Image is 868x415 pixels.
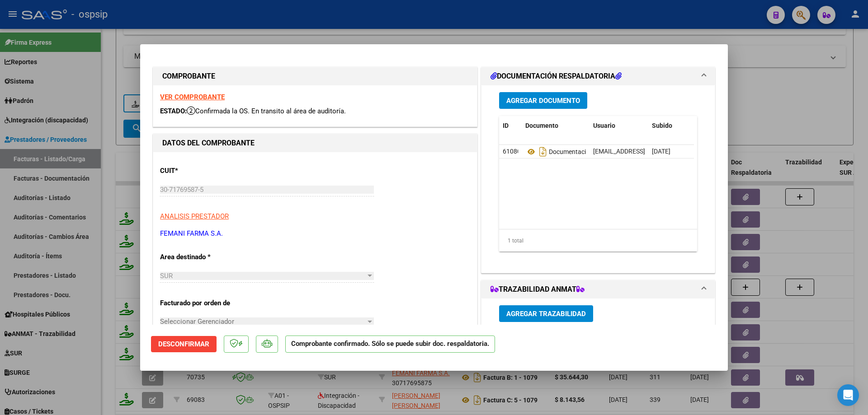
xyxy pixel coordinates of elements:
[160,166,253,176] p: CUIT
[162,72,215,80] strong: COMPROBANTE
[590,116,648,135] datatable-header-cell: Usuario
[481,67,715,85] mat-expansion-panel-header: DOCUMENTACIÓN RESPALDATORIA
[503,122,509,129] span: ID
[481,85,715,273] div: DOCUMENTACIÓN RESPALDATORIA
[160,252,253,262] p: Area destinado *
[648,116,693,135] datatable-header-cell: Subido
[160,272,173,280] span: SUR
[652,122,672,129] span: Subido
[593,122,615,129] span: Usuario
[158,340,209,348] span: Desconfirmar
[285,336,495,353] p: Comprobante confirmado. Sólo se puede subir doc. respaldatoria.
[506,310,586,318] span: Agregar Trazabilidad
[506,97,580,105] span: Agregar Documento
[160,212,229,220] span: ANALISIS PRESTADOR
[525,148,634,155] span: Documentacion Respaldatoria
[522,116,590,135] datatable-header-cell: Documento
[499,92,587,109] button: Agregar Documento
[537,145,549,159] i: Descargar documento
[160,93,225,101] a: VER COMPROBANTE
[160,298,253,308] p: Facturado por orden de
[187,107,346,115] span: Confirmada la OS. En transito al área de auditoría.
[693,116,739,135] datatable-header-cell: Acción
[162,139,255,147] strong: DATOS DEL COMPROBANTE
[160,228,470,239] p: FEMANI FARMA S.A.
[499,116,522,135] datatable-header-cell: ID
[652,148,670,155] span: [DATE]
[160,317,366,326] span: Seleccionar Gerenciador
[160,107,187,115] span: ESTADO:
[481,280,715,298] mat-expansion-panel-header: TRAZABILIDAD ANMAT
[499,229,697,252] div: 1 total
[503,148,521,155] span: 61080
[491,71,622,82] h1: DOCUMENTACIÓN RESPALDATORIA
[491,284,585,295] h1: TRAZABILIDAD ANMAT
[499,305,593,322] button: Agregar Trazabilidad
[837,384,859,406] div: Open Intercom Messenger
[151,336,217,352] button: Desconfirmar
[593,148,757,155] span: [EMAIL_ADDRESS][DOMAIN_NAME] - FEMANI FARMA S.A -
[525,122,558,129] span: Documento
